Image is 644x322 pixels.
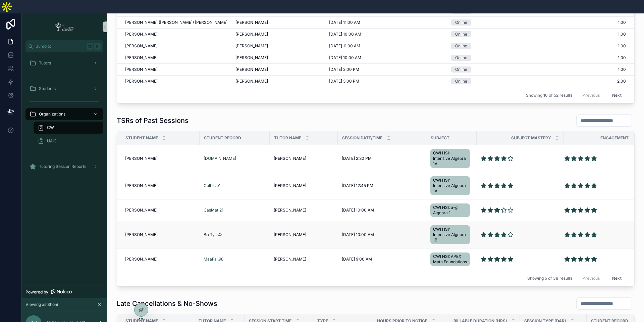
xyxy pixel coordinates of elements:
a: [PERSON_NAME] [274,156,334,161]
span: Tutor Name [274,135,301,141]
button: Jump to...K [25,40,103,52]
span: CWI HSI: Intensive Algebra 1A [433,178,467,194]
span: Tutoring Session Reports [39,164,86,169]
span: [PERSON_NAME] [125,183,158,188]
div: Online [455,31,467,37]
a: [DATE] 2:30 PM [342,156,422,161]
span: Student Name [125,135,158,141]
a: BreTyl.sQ [204,232,266,237]
span: CW [47,125,54,130]
span: [PERSON_NAME] [125,156,158,161]
span: [PERSON_NAME] [235,67,268,72]
span: [PERSON_NAME] [125,208,158,213]
span: [DATE] 3:00 PM [329,79,359,84]
a: UAIC [34,135,103,147]
span: [PERSON_NAME] [235,32,268,37]
span: [PERSON_NAME] [125,79,158,84]
span: [PERSON_NAME] [125,67,158,72]
span: [PERSON_NAME] [235,79,268,84]
span: Student Record [204,135,241,141]
span: [PERSON_NAME] [235,43,268,49]
span: Subject Mastery [511,135,551,141]
a: CWI HSI: Intensive Algebra 1A [430,175,473,196]
a: [DOMAIN_NAME] [204,156,236,161]
a: CasMat.21 [204,208,223,213]
a: MaaFai.98 [204,257,223,262]
a: [PERSON_NAME] [125,156,196,161]
span: [DATE] 11:00 AM [329,43,360,49]
a: ColLil.aY [204,183,266,188]
span: [PERSON_NAME] [125,32,158,37]
span: [DATE] 12:45 PM [342,183,373,188]
a: BreTyl.sQ [204,232,222,237]
span: [DATE] 10:00 AM [329,32,361,37]
a: Powered by [21,286,107,298]
h1: TSRs of Past Sessions [117,116,189,125]
span: [PERSON_NAME] [274,257,306,262]
a: CWI HSI: Intensive Algebra 1B [430,224,473,245]
span: 1.00 [528,32,626,37]
a: [DATE] 9:00 AM [342,257,422,262]
a: [PERSON_NAME] [274,183,334,188]
a: [PERSON_NAME] [125,257,196,262]
span: Session Date/Time [342,135,382,141]
span: ColLil.aY [204,183,220,188]
span: 2.00 [528,79,626,84]
span: Jump to... [36,44,84,49]
a: [DOMAIN_NAME] [204,156,266,161]
div: Online [455,19,467,26]
a: Students [25,83,103,95]
a: Tutoring Session Reports [25,160,103,173]
span: [PERSON_NAME] [125,257,158,262]
span: [PERSON_NAME] [235,20,268,25]
a: Organizations [25,108,103,120]
a: [PERSON_NAME] [125,232,196,237]
a: [PERSON_NAME] [125,208,196,213]
div: Online [455,55,467,61]
span: [DATE] 2:30 PM [342,156,372,161]
a: MaaFai.98 [204,257,266,262]
a: [DATE] 10:00 AM [342,232,422,237]
span: UAIC [47,138,57,144]
a: [DATE] 12:45 PM [342,183,422,188]
span: [PERSON_NAME] [125,55,158,60]
a: CasMat.21 [204,208,266,213]
span: Showing 5 of 38 results [527,276,572,281]
span: [PERSON_NAME] [274,208,306,213]
span: Showing 10 of 52 results [526,93,572,98]
span: Engagement [600,135,629,141]
span: [DATE] 10:00 AM [342,232,374,237]
span: K [95,44,100,49]
span: [PERSON_NAME] [274,232,306,237]
a: CWI HSI: APEX Math Foundations [430,251,473,267]
span: [PERSON_NAME] ([PERSON_NAME]) [PERSON_NAME] [125,20,227,25]
span: Viewing as Shoni [25,302,58,307]
span: Students [39,86,56,91]
a: Tutors [25,57,103,69]
span: [PERSON_NAME] [235,55,268,60]
span: Organizations [39,111,65,117]
span: Subject [431,135,449,141]
span: [PERSON_NAME] [274,183,306,188]
span: Powered by [25,289,48,295]
button: Next [607,90,626,100]
img: App logo [53,21,76,32]
div: Online [455,43,467,49]
a: [PERSON_NAME] [274,232,334,237]
button: Next [607,273,626,283]
span: [PERSON_NAME] [274,156,306,161]
span: CWI HSI: APEX Math Foundations [433,254,467,265]
span: [PERSON_NAME] [125,232,158,237]
div: scrollable content [21,52,107,181]
div: Online [455,66,467,73]
a: CWI HSI: a-g Algebra 1 [430,202,473,218]
h1: Late Cancellations & No-Shows [117,299,217,308]
span: 1.00 [528,20,626,25]
a: [DATE] 10:00 AM [342,208,422,213]
span: [DATE] 10:00 AM [329,55,361,60]
span: Tutors [39,60,51,66]
a: CWI HSI: Intensive Algebra 1A [430,148,473,169]
a: [PERSON_NAME] [274,208,334,213]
